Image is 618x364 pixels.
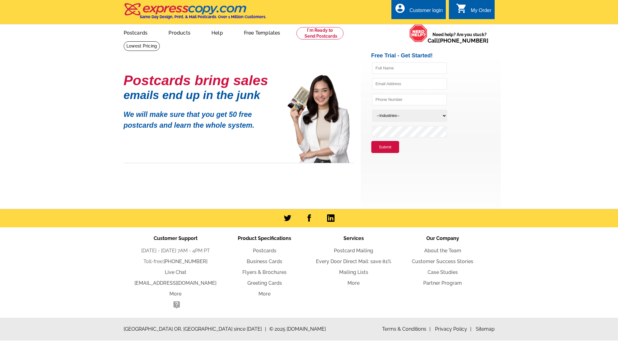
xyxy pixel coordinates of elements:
h1: emails end up in the junk [124,92,278,98]
span: Product Specifications [238,235,291,241]
a: Help [202,25,233,39]
i: account_circle [394,3,406,14]
a: More [258,291,271,297]
i: shopping_cart [456,3,467,14]
a: Greeting Cards [247,280,282,286]
a: Privacy Policy [435,326,471,332]
input: Full Name [372,62,447,74]
a: Terms & Conditions [382,326,431,332]
a: [PHONE_NUMBER] [438,37,488,44]
a: Mailing Lists [339,269,368,275]
h1: Postcards bring sales [124,75,278,86]
div: Customer login [409,8,443,16]
span: Call [428,37,488,44]
li: Toll-free: [131,258,220,265]
a: shopping_cart My Order [456,7,492,14]
span: Our Company [426,235,459,241]
a: Every Door Direct Mail: save 81% [316,259,391,264]
a: Customer Success Stories [412,259,473,264]
a: Business Cards [247,259,282,264]
img: help [409,24,428,42]
h4: Same Day Design, Print, & Mail Postcards. Over 1 Million Customers. [140,14,266,19]
div: My Order [471,8,492,16]
a: [PHONE_NUMBER] [164,259,207,264]
input: Phone Number [372,94,447,105]
button: Submit [371,141,399,153]
a: [EMAIL_ADDRESS][DOMAIN_NAME] [134,280,216,286]
a: Postcards [253,248,276,254]
span: Services [343,235,364,241]
a: Same Day Design, Print, & Mail Postcards. Over 1 Million Customers. [124,7,266,19]
span: © 2025 [DOMAIN_NAME] [269,325,326,333]
a: Flyers & Brochures [242,269,287,275]
a: account_circle Customer login [394,7,443,14]
a: About the Team [424,248,461,254]
a: Postcard Mailing [334,248,373,254]
a: Products [159,25,200,39]
a: Partner Program [423,280,462,286]
span: Need help? Are you stuck? [428,31,492,44]
a: Live Chat [165,269,186,275]
a: More [169,291,181,297]
a: More [347,280,360,286]
span: [GEOGRAPHIC_DATA] OR, [GEOGRAPHIC_DATA] since [DATE] [124,325,266,333]
a: Sitemap [476,326,495,332]
a: Case Studies [428,269,458,275]
p: We will make sure that you get 50 free postcards and learn the whole system. [124,105,278,130]
a: Free Templates [234,25,290,39]
input: Email Address [372,78,447,90]
a: Postcards [114,25,158,39]
h2: Free Trial - Get Started! [371,52,501,59]
span: Customer Support [154,235,198,241]
li: [DATE] - [DATE] 7AM - 4PM PT [131,247,220,254]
